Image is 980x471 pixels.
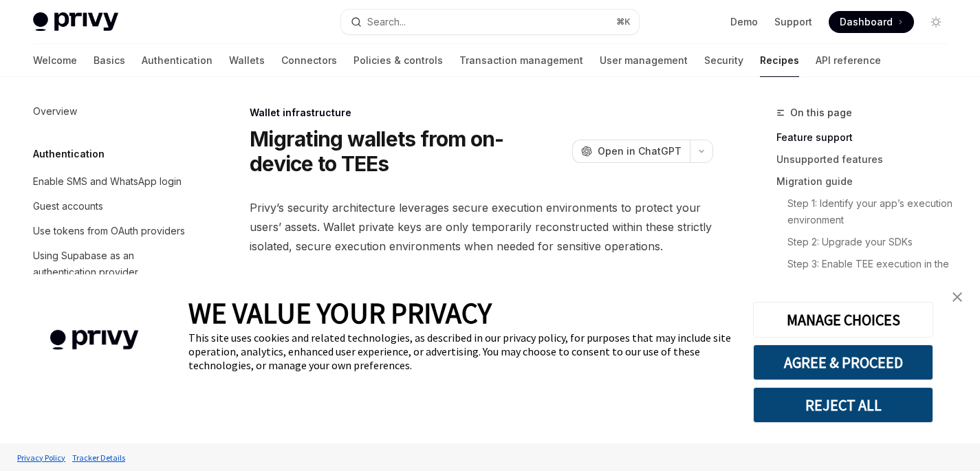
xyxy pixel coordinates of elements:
a: Using Supabase as an authentication provider [22,243,198,285]
a: Step 3: Enable TEE execution in the Dashboard [787,253,958,292]
div: Search... [367,14,406,30]
span: Open in ChatGPT [598,144,682,158]
button: Search...⌘K [341,10,638,34]
div: Overview [33,103,77,120]
a: Use tokens from OAuth providers [22,219,198,243]
button: AGREE & PROCEED [753,344,933,380]
a: Authentication [142,44,213,77]
a: Tracker Details [69,446,129,470]
a: Wallets [229,44,265,77]
a: Step 2: Upgrade your SDKs [787,231,958,253]
a: Guest accounts [22,194,198,219]
a: Recipes [760,44,799,77]
a: Basics [94,44,125,77]
a: Unsupported features [776,149,958,171]
a: Policies & controls [353,44,443,77]
a: close banner [944,283,971,311]
a: Security [704,44,743,77]
img: light logo [33,12,118,32]
a: Transaction management [459,44,583,77]
div: Wallet infrastructure [250,106,713,120]
button: MANAGE CHOICES [753,302,933,338]
a: Feature support [776,127,958,149]
a: Step 1: Identify your app’s execution environment [787,193,958,231]
a: Enable SMS and WhatsApp login [22,169,198,194]
a: User management [600,44,688,77]
span: Dashboard [840,15,893,29]
a: Overview [22,99,198,124]
a: API reference [816,44,881,77]
div: Enable SMS and WhatsApp login [33,173,182,190]
a: Demo [730,15,758,29]
a: Support [774,15,812,29]
span: WE VALUE YOUR PRIVACY [188,295,492,331]
img: company logo [21,310,168,370]
a: Dashboard [829,11,914,33]
span: ⌘ K [616,17,631,28]
button: REJECT ALL [753,387,933,423]
img: close banner [952,292,962,302]
button: Open in ChatGPT [572,140,690,163]
div: Guest accounts [33,198,103,215]
h1: Migrating wallets from on-device to TEEs [250,127,567,176]
a: Privacy Policy [14,446,69,470]
span: Privy’s security architecture leverages secure execution environments to protect your users’ asse... [250,198,713,256]
a: Connectors [281,44,337,77]
div: Using Supabase as an authentication provider [33,248,190,281]
span: Privy provides two types of secure execution environments: 1) via TEEs and 2) on the user’s device. [250,270,713,308]
a: Welcome [33,44,77,77]
div: This site uses cookies and related technologies, as described in our privacy policy, for purposes... [188,331,732,372]
a: Migration guide [776,171,958,193]
span: On this page [790,105,852,121]
div: Use tokens from OAuth providers [33,223,185,239]
h5: Authentication [33,146,105,162]
button: Toggle dark mode [925,11,947,33]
